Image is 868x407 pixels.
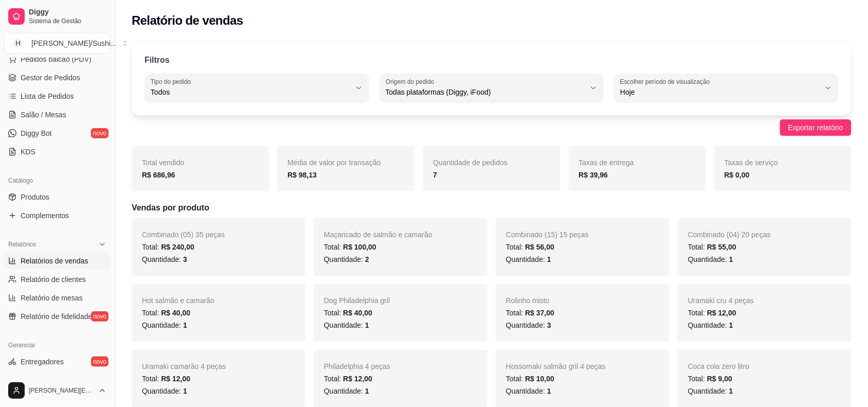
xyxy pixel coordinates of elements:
[506,255,551,263] span: Quantidade:
[707,375,732,383] span: R$ 9,00
[620,87,820,97] span: Hoje
[21,293,83,303] span: Relatório de mesas
[21,256,88,266] span: Relatórios de vendas
[142,171,175,179] strong: R$ 686,96
[21,147,35,157] span: KDS
[4,290,111,306] a: Relatório de mesas
[506,375,554,383] span: Total:
[21,357,64,367] span: Entregadores
[729,321,733,329] span: 1
[21,210,69,221] span: Complementos
[21,311,92,322] span: Relatório de fidelidade
[729,387,733,395] span: 1
[688,243,736,251] span: Total:
[8,240,36,249] span: Relatórios
[21,73,80,83] span: Gestor de Pedidos
[287,171,317,179] strong: R$ 98,13
[29,386,94,395] span: [PERSON_NAME][EMAIL_ADDRESS][DOMAIN_NAME]
[4,88,111,104] a: Lista de Pedidos
[151,77,194,86] label: Tipo do pedido
[4,144,111,160] a: KDS
[4,125,111,141] a: Diggy Botnovo
[506,362,606,370] span: Hossomaki salmão gril 4 peças
[151,87,351,97] span: Todos
[142,255,187,263] span: Quantidade:
[506,321,551,329] span: Quantidade:
[4,271,111,288] a: Relatório de clientes
[29,8,106,17] span: Diggy
[142,362,226,370] span: Uramaki camarão 4 peças
[142,231,225,239] span: Combinado (05) 35 peças
[142,296,214,305] span: Hot salmão e camarão
[21,91,74,101] span: Lista de Pedidos
[4,337,111,353] div: Gerenciar
[21,128,52,138] span: Diggy Bot
[547,387,551,395] span: 1
[343,309,372,317] span: R$ 40,00
[29,17,106,25] span: Sistema de Gestão
[688,321,733,329] span: Quantidade:
[4,107,111,123] a: Salão / Mesas
[132,12,243,29] h2: Relatório de vendas
[324,362,390,370] span: Philadelphia 4 peças
[506,309,554,317] span: Total:
[183,255,187,263] span: 3
[144,74,369,102] button: Tipo do pedidoTodos
[386,87,586,97] span: Todas plataformas (Diggy, iFood)
[4,378,111,403] button: [PERSON_NAME][EMAIL_ADDRESS][DOMAIN_NAME]
[161,243,194,251] span: R$ 240,00
[324,321,369,329] span: Quantidade:
[379,74,604,102] button: Origem do pedidoTodas plataformas (Diggy, iFood)
[4,207,111,224] a: Complementos
[707,243,736,251] span: R$ 55,00
[620,77,713,86] label: Escolher período de visualização
[614,74,839,102] button: Escolher período de visualizaçãoHoje
[161,309,190,317] span: R$ 40,00
[324,243,376,251] span: Total:
[183,387,187,395] span: 1
[324,255,369,263] span: Quantidade:
[31,38,117,48] div: [PERSON_NAME]/Sushi ...
[506,296,550,305] span: Rolinho misto
[688,309,736,317] span: Total:
[688,375,732,383] span: Total:
[725,158,778,167] span: Taxas de serviço
[688,231,771,239] span: Combinado (04) 20 peças
[688,387,733,395] span: Quantidade:
[688,255,733,263] span: Quantidade:
[506,231,589,239] span: Combinado (15) 15 peças
[506,243,554,251] span: Total:
[132,202,852,214] h5: Vendas por produto
[688,296,754,305] span: Uramaki cru 4 peças
[21,274,86,285] span: Relatório de clientes
[13,38,23,48] span: H
[324,309,372,317] span: Total:
[324,231,432,239] span: Maçaricado de salmão e camarão
[142,309,190,317] span: Total:
[287,158,381,167] span: Média de valor por transação
[729,255,733,263] span: 1
[161,375,190,383] span: R$ 12,00
[144,54,170,66] p: Filtros
[343,243,376,251] span: R$ 100,00
[4,372,111,388] a: Nota Fiscal (NFC-e)
[386,77,438,86] label: Origem do pedido
[324,375,372,383] span: Total:
[343,375,372,383] span: R$ 12,00
[579,171,608,179] strong: R$ 39,96
[365,321,369,329] span: 1
[525,375,554,383] span: R$ 10,00
[433,158,508,167] span: Quantidade de pedidos
[547,255,551,263] span: 1
[4,69,111,86] a: Gestor de Pedidos
[21,54,92,64] span: Pedidos balcão (PDV)
[365,387,369,395] span: 1
[707,309,736,317] span: R$ 12,00
[183,321,187,329] span: 1
[324,387,369,395] span: Quantidade:
[506,387,551,395] span: Quantidade:
[21,110,66,120] span: Salão / Mesas
[579,158,634,167] span: Taxas de entrega
[4,253,111,269] a: Relatórios de vendas
[725,171,750,179] strong: R$ 0,00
